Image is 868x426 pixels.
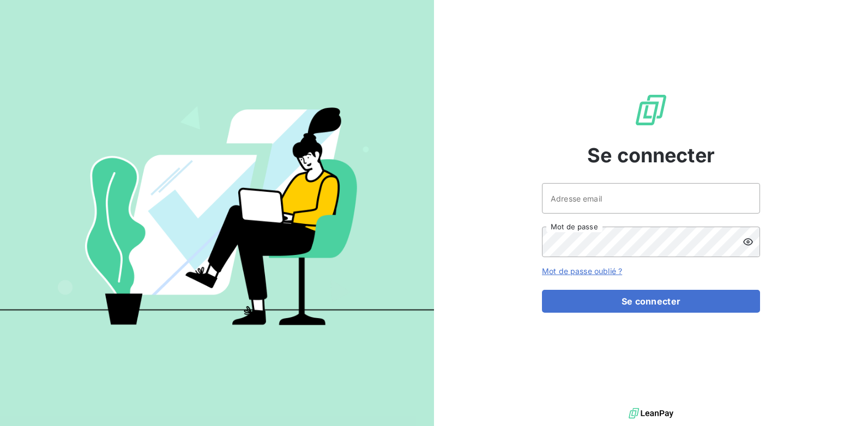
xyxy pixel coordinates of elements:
[587,141,715,170] span: Se connecter
[634,93,668,127] img: Logo LeanPay
[542,266,622,276] a: Mot de passe oublié ?
[542,183,760,214] input: placeholder
[542,290,760,313] button: Se connecter
[629,405,673,422] img: logo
